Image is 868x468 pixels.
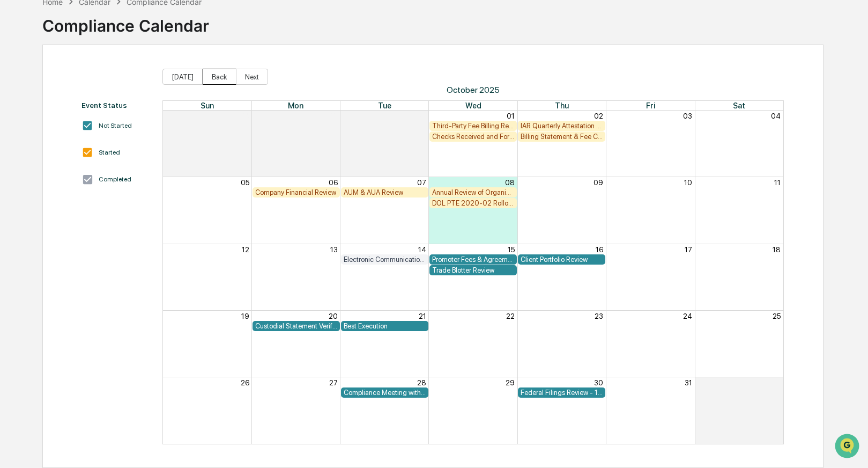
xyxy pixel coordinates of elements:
div: DOL PTE 2020-02 Rollover & IRA to IRA Account Review [432,199,514,207]
button: 05 [241,178,249,187]
button: 10 [684,178,692,187]
span: Mon [288,101,303,110]
iframe: Open customer support [834,433,863,462]
span: Fri [646,101,655,110]
div: 🖐️ [11,136,19,145]
div: Compliance Meeting with Management [344,389,426,397]
span: Wed [465,101,481,110]
button: 20 [329,312,338,320]
div: Federal Filings Review - 13F [521,389,603,397]
div: Promoter Fees & Agreement Review [432,255,514,264]
button: 27 [329,378,338,387]
img: 1746055101610-c473b297-6a78-478c-a979-82029cc54cd1 [11,82,30,101]
span: Attestations [88,135,133,146]
span: Preclearance [21,135,69,146]
div: Best Execution [344,322,426,330]
span: Thu [555,101,569,110]
button: 19 [241,312,249,320]
button: [DATE] [162,69,203,85]
button: 25 [773,312,781,320]
button: 23 [595,312,603,320]
button: 13 [330,245,338,254]
button: 15 [508,245,515,254]
div: Custodial Statement Verification [255,322,337,330]
span: October 2025 [162,85,783,95]
button: Start new chat [182,85,195,98]
span: Sun [201,101,214,110]
button: 16 [596,245,603,254]
button: Back [203,69,236,85]
button: 31 [685,378,692,387]
div: Trade Blotter Review [432,266,514,274]
button: 24 [683,312,692,320]
div: Start new chat [36,82,176,93]
div: Billing Statement & Fee Calculations Report Review [521,133,603,141]
div: IAR Quarterly Attestation Review [521,122,603,130]
a: 🗄️Attestations [73,131,137,150]
a: Powered byPylon [76,181,130,190]
button: 29 [329,112,338,120]
button: 29 [506,378,515,387]
span: Tue [378,101,391,110]
span: Data Lookup [21,156,68,166]
button: 21 [419,312,426,320]
div: Checks Received and Forwarded Log [432,133,514,141]
button: 30 [594,378,603,387]
div: Started [99,149,120,156]
div: Annual Review of Organizational Documents [432,188,514,196]
button: 04 [771,112,781,120]
div: 🗄️ [78,136,86,145]
div: Month View [162,100,783,444]
span: Sat [733,101,745,110]
button: 17 [685,245,692,254]
button: 26 [241,378,249,387]
a: 🖐️Preclearance [6,131,73,150]
button: 30 [417,112,426,120]
button: 01 [507,112,515,120]
div: Event Status [81,101,152,109]
button: Next [236,69,268,85]
button: 28 [417,378,426,387]
a: 🔎Data Lookup [6,151,72,171]
button: 07 [417,178,426,187]
button: 01 [773,378,781,387]
button: 18 [773,245,781,254]
button: 12 [242,245,249,254]
button: 03 [683,112,692,120]
div: Completed [99,175,131,183]
button: 14 [418,245,426,254]
button: 28 [240,112,249,120]
div: Third-Party Fee Billing Review [432,122,514,130]
button: 08 [505,178,515,187]
button: 02 [594,112,603,120]
button: 22 [506,312,515,320]
div: Compliance Calendar [42,8,209,35]
div: AUM & AUA Review [344,188,426,196]
div: 🔎 [11,157,19,165]
div: Not Started [99,122,132,129]
button: 06 [329,178,338,187]
button: 09 [593,178,603,187]
div: Company Financial Review [255,188,337,196]
button: 11 [774,178,781,187]
p: How can we help? [11,23,195,40]
div: We're available if you need us! [36,93,136,101]
div: Electronic Communication Review [344,255,426,264]
div: Client Portfolio Review [521,255,603,264]
span: Pylon [107,182,130,190]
